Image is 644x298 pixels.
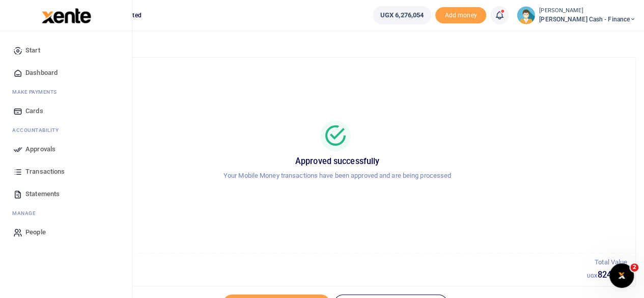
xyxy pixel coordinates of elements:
[630,263,638,272] span: 2
[8,160,124,183] a: Transactions
[25,106,43,116] span: Cards
[587,257,627,268] p: Total Value
[609,263,634,288] iframe: Intercom live chat
[8,138,124,160] a: Approvals
[8,39,124,62] a: Start
[41,11,91,19] a: logo-small logo-large logo-large
[587,270,627,280] h5: 824,675
[517,6,636,24] a: profile-user [PERSON_NAME] [PERSON_NAME] Cash - Finance
[517,6,535,24] img: profile-user
[539,7,636,15] small: [PERSON_NAME]
[17,88,57,96] span: ake Payments
[8,205,124,221] li: M
[587,273,597,279] small: UGX
[369,6,435,24] li: Wallet ballance
[42,8,91,23] img: logo-large
[8,221,124,243] a: People
[8,122,124,138] li: Ac
[25,227,46,237] span: People
[25,167,65,177] span: Transactions
[17,209,36,217] span: anage
[8,84,124,100] li: M
[8,100,124,122] a: Cards
[539,15,636,24] span: [PERSON_NAME] Cash - Finance
[8,62,124,84] a: Dashboard
[51,171,623,181] p: Your Mobile Money transactions have been approved and are being processed
[25,144,55,154] span: Approvals
[435,11,486,18] a: Add money
[20,126,59,134] span: countability
[435,7,486,24] li: Toup your wallet
[380,10,424,20] span: UGX 6,276,054
[8,183,124,205] a: Statements
[25,189,60,199] span: Statements
[47,270,587,280] h5: 2
[47,257,587,268] p: Total Transactions
[373,6,431,24] a: UGX 6,276,054
[51,156,623,167] h5: Approved successfully
[25,45,40,56] span: Start
[25,68,58,78] span: Dashboard
[435,7,486,24] span: Add money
